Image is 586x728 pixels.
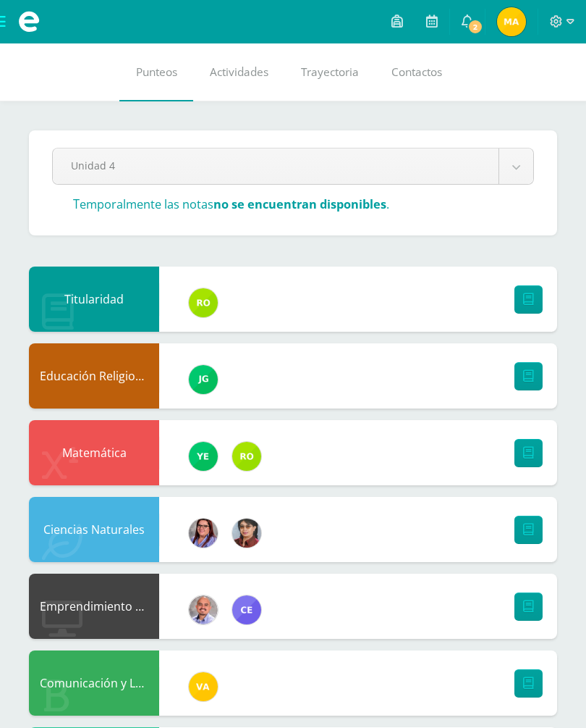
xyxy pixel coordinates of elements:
div: Ciencias Naturales [29,497,159,562]
span: Punteos [136,64,177,80]
img: 62738a800ecd8b6fa95d10d0b85c3dbc.png [232,519,261,548]
span: Actividades [210,64,268,80]
div: Matemática [29,420,159,485]
span: Trayectoria [301,64,359,80]
span: Unidad 4 [71,148,480,183]
a: Actividades [193,43,284,101]
span: 2 [467,19,483,35]
a: Unidad 4 [53,148,533,184]
img: 4877bade2e19e29e430c11a5b67cb138.png [497,7,526,36]
img: f4ddca51a09d81af1cee46ad6847c426.png [189,595,218,624]
span: Contactos [391,64,442,80]
a: Punteos [119,43,193,101]
div: Educación Religiosa Escolar [29,343,159,409]
img: 53ebae3843709d0b88523289b497d643.png [232,442,261,471]
div: Emprendimiento para la Productividad y Robótica [29,574,159,639]
img: 53ebae3843709d0b88523289b497d643.png [189,288,218,317]
div: Titularidad [29,267,159,332]
a: Trayectoria [284,43,375,101]
img: 7a51f661b91fc24d84d05607a94bba63.png [232,595,261,624]
a: Contactos [375,43,458,101]
img: 78707b32dfccdab037c91653f10936d8.png [189,672,218,701]
img: fd93c6619258ae32e8e829e8701697bb.png [189,442,218,471]
img: 3da61d9b1d2c0c7b8f7e89c78bbce001.png [189,365,218,394]
img: fda4ebce342fd1e8b3b59cfba0d95288.png [189,519,218,548]
strong: no se encuentran disponibles [213,196,386,212]
div: Comunicación y Lenguaje, Idioma Español [29,650,159,716]
h3: Temporalmente las notas . [73,196,389,212]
